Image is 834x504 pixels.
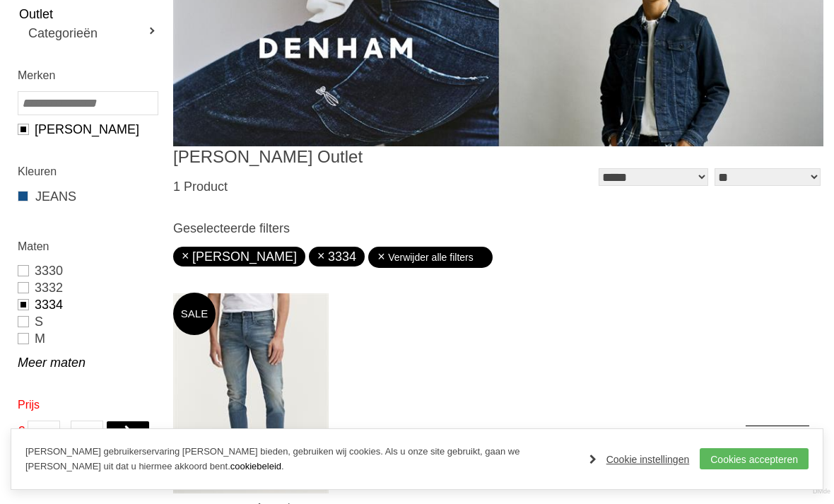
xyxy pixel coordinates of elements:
[377,247,484,268] a: Verwijder alle filters
[64,421,68,442] span: -
[18,187,157,206] a: JEANS
[18,163,157,180] h2: Kleuren
[700,448,809,469] a: Cookies accepteren
[746,426,809,489] a: Terug naar boven
[25,445,575,474] p: [PERSON_NAME] gebruikerservaring [PERSON_NAME] bieden, gebruiken wij cookies. Als u onze site geb...
[18,396,157,414] h2: Prijs
[18,279,157,296] a: 3332
[173,293,329,493] img: DENHAM Razor fmzend Jeans
[589,449,690,470] a: Cookie instellingen
[173,146,498,168] h1: [PERSON_NAME] Outlet
[18,121,157,138] a: [PERSON_NAME]
[18,262,157,279] a: 3330
[28,25,157,42] a: Categorieën
[230,461,281,471] a: cookiebeleid
[18,296,157,313] a: 3334
[182,250,297,264] a: [PERSON_NAME]
[18,66,157,84] h2: Merken
[18,4,157,25] a: Outlet
[18,354,157,371] a: Meer maten
[18,313,157,330] a: S
[18,421,25,442] span: €
[173,221,823,236] h3: Geselecteerde filters
[18,330,157,347] a: M
[317,250,356,264] a: 3334
[18,238,157,255] h2: Maten
[173,180,228,194] span: 1 Product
